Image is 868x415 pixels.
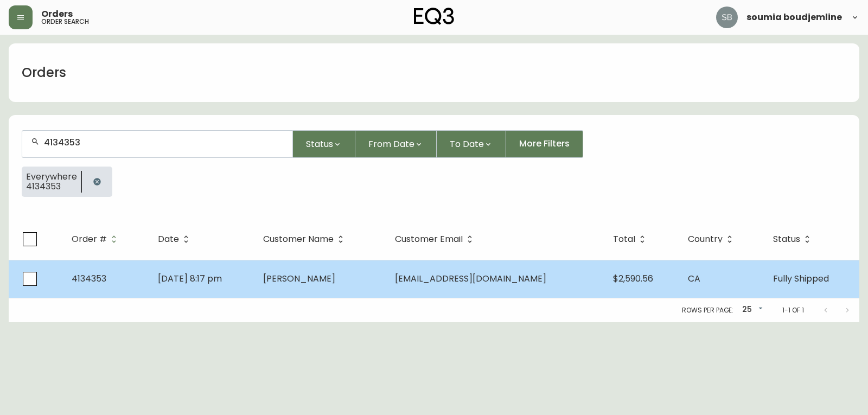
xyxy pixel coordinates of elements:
span: Date [158,236,179,242]
span: To Date [450,137,484,151]
span: Everywhere [26,172,77,182]
span: Order # [72,234,121,244]
span: 4134353 [26,182,77,191]
button: To Date [437,130,506,158]
span: Status [773,234,814,244]
h1: Orders [22,63,66,82]
button: Status [293,130,355,158]
span: More Filters [519,138,570,150]
span: CA [688,272,700,285]
span: Status [306,137,333,151]
span: Status [773,236,800,242]
span: soumia boudjemline [746,13,842,22]
span: Customer Name [263,234,348,244]
span: Date [158,234,193,244]
img: 83621bfd3c61cadf98040c636303d86a [716,7,738,28]
span: [PERSON_NAME] [263,272,335,285]
h5: order search [41,18,89,25]
span: Country [688,236,723,242]
div: 25 [738,301,765,319]
span: From Date [368,137,414,151]
button: From Date [355,130,437,158]
span: Total [613,234,649,244]
span: Total [613,236,635,242]
span: Customer Email [395,234,477,244]
span: $2,590.56 [613,272,653,285]
p: Rows per page: [682,305,733,315]
p: 1-1 of 1 [782,305,804,315]
input: Search [44,137,284,148]
img: logo [414,8,454,25]
span: Fully Shipped [773,272,829,285]
span: [DATE] 8:17 pm [158,272,222,285]
span: Order # [72,236,107,242]
span: Customer Email [395,236,463,242]
span: 4134353 [72,272,106,285]
span: [EMAIL_ADDRESS][DOMAIN_NAME] [395,272,546,285]
span: Orders [41,10,73,18]
button: More Filters [506,130,583,158]
span: Country [688,234,737,244]
span: Customer Name [263,236,334,242]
